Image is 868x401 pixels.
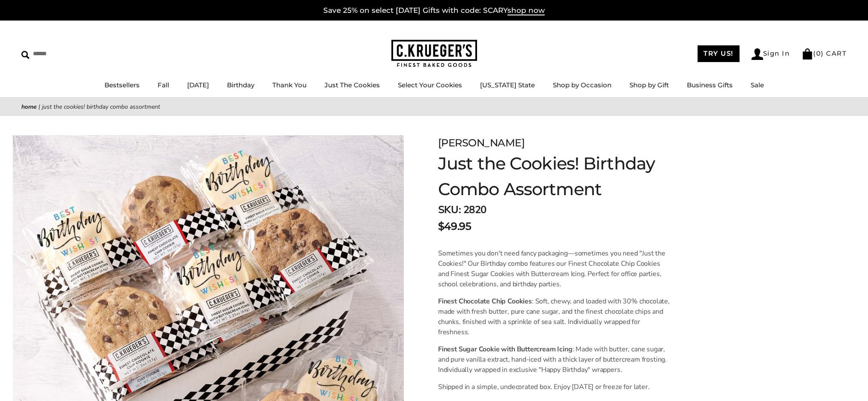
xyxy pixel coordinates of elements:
[104,81,140,89] a: Bestsellers
[438,203,461,217] strong: SKU:
[698,45,740,62] a: TRY US!
[816,49,821,57] span: 0
[325,81,380,89] a: Just The Cookies
[21,47,123,60] input: Search
[438,296,672,337] p: : Soft, chewy, and loaded with 30% chocolate, made with fresh butter, pure cane sugar, and the fi...
[463,203,486,217] span: 2820
[438,248,672,289] p: Sometimes you don't need fancy packaging—sometimes you need "Just the Cookies!" Our Birthday comb...
[687,81,733,89] a: Business Gifts
[438,151,711,202] h1: Just the Cookies! Birthday Combo Assortment
[751,81,764,89] a: Sale
[629,81,669,89] a: Shop by Gift
[438,135,711,151] div: [PERSON_NAME]
[752,48,763,60] img: Account
[187,81,209,89] a: [DATE]
[480,81,535,89] a: [US_STATE] State
[39,103,40,111] span: |
[7,368,89,394] iframe: Sign Up via Text for Offers
[553,81,611,89] a: Shop by Occasion
[323,6,545,15] a: Save 25% on select [DATE] Gifts with code: SCARYshop now
[272,81,307,89] a: Thank You
[507,6,545,15] span: shop now
[802,48,813,59] img: Bag
[391,40,477,68] img: C.KRUEGER'S
[398,81,462,89] a: Select Your Cookies
[438,297,532,306] b: Finest Chocolate Chip Cookies
[438,219,471,234] span: $49.95
[752,48,790,60] a: Sign In
[438,345,573,354] b: Finest Sugar Cookie with Buttercream Icing
[21,102,847,112] nav: breadcrumbs
[802,49,847,57] a: (0) CART
[438,344,672,375] p: : Made with butter, cane sugar, and pure vanilla extract, hand-iced with a thick layer of butterc...
[42,103,160,111] span: Just the Cookies! Birthday Combo Assortment
[227,81,254,89] a: Birthday
[21,51,30,59] img: Search
[21,103,37,111] a: Home
[158,81,169,89] a: Fall
[438,382,672,392] p: Shipped in a simple, undecorated box. Enjoy [DATE] or freeze for later.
